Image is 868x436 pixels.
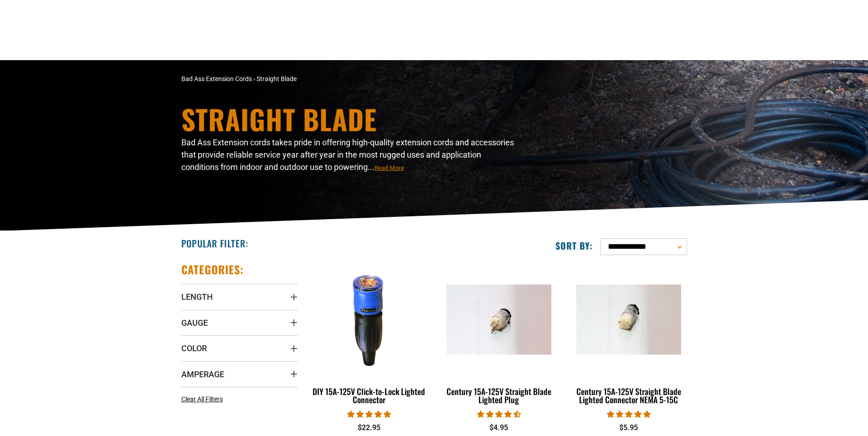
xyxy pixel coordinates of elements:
[477,410,521,419] span: 4.38 stars
[181,395,226,404] a: Clear All Filters
[181,284,298,309] summary: Length
[311,387,427,404] div: DIY 15A-125V Click-to-Lock Lighted Connector
[181,318,208,328] span: Gauge
[442,284,556,354] img: Century 15A-125V Straight Blade Lighted Plug
[181,292,213,302] span: Length
[257,75,297,82] span: Straight Blade
[181,138,514,172] span: Bad Ass Extension cords takes pride in offering high-quality extension cords and accessories that...
[181,361,298,387] summary: Amperage
[181,75,252,82] a: Bad Ass Extension Cords
[181,310,298,335] summary: Gauge
[311,422,427,433] div: $22.95
[570,422,687,433] div: $5.95
[181,369,224,380] span: Amperage
[570,262,687,409] a: Century 15A-125V Straight Blade Lighted Connector NEMA 5-15C Century 15A-125V Straight Blade Ligh...
[253,75,255,82] span: ›
[607,410,651,419] span: 5.00 stars
[181,335,298,361] summary: Color
[181,262,244,277] h2: Categories:
[181,237,248,249] h2: Popular Filter:
[181,105,514,133] h1: Straight Blade
[181,343,207,354] span: Color
[311,262,427,409] a: DIY 15A-125V Click-to-Lock Lighted Connector DIY 15A-125V Click-to-Lock Lighted Connector
[570,387,687,404] div: Century 15A-125V Straight Blade Lighted Connector NEMA 5-15C
[441,387,557,404] div: Century 15A-125V Straight Blade Lighted Plug
[347,410,391,419] span: 4.84 stars
[181,74,514,84] nav: breadcrumbs
[555,240,593,251] label: Sort by:
[312,267,426,372] img: DIY 15A-125V Click-to-Lock Lighted Connector
[181,395,223,403] span: Clear All Filters
[571,284,686,354] img: Century 15A-125V Straight Blade Lighted Connector NEMA 5-15C
[441,262,557,409] a: Century 15A-125V Straight Blade Lighted Plug Century 15A-125V Straight Blade Lighted Plug
[375,164,404,171] span: Read More
[441,422,557,433] div: $4.95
